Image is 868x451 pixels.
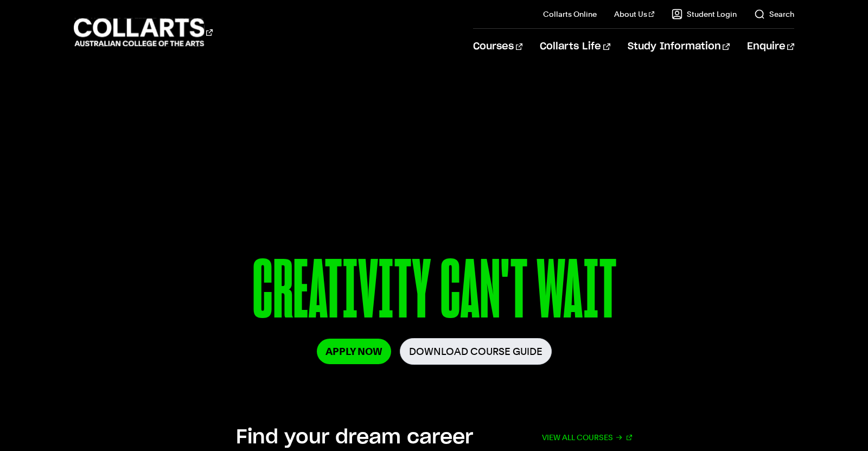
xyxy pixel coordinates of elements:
[400,338,552,365] a: Download Course Guide
[473,29,522,65] a: Courses
[540,29,610,65] a: Collarts Life
[747,29,794,65] a: Enquire
[672,9,737,20] a: Student Login
[74,17,213,48] div: Go to homepage
[236,425,473,449] h2: Find your dream career
[117,249,751,338] p: CREATIVITY CAN'T WAIT
[614,9,654,20] a: About Us
[628,29,730,65] a: Study Information
[317,339,391,364] a: Apply Now
[754,9,794,20] a: Search
[543,9,597,20] a: Collarts Online
[542,425,632,449] a: View all courses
